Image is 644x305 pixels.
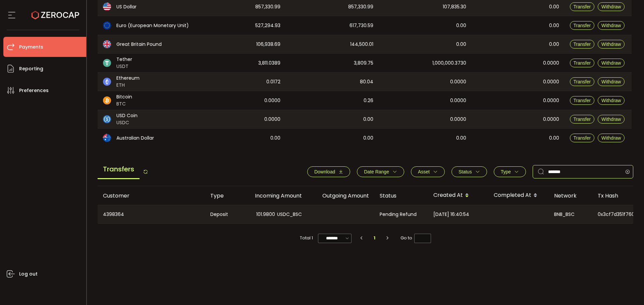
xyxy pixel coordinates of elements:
[400,233,431,243] span: Go to
[598,96,625,105] button: Withdraw
[369,233,381,243] li: 1
[364,169,389,174] span: Date Range
[300,233,313,243] span: Total 1
[501,169,511,174] span: Type
[264,97,280,104] span: 0.0000
[350,41,373,48] span: 144,500.01
[255,22,280,29] span: 527,294.93
[98,192,205,200] div: Customer
[98,160,140,179] span: Transfers
[116,119,138,126] span: USDC
[570,40,595,49] button: Transfer
[549,3,559,11] span: 0.00
[433,211,469,218] span: [DATE] 16:40:54
[598,77,625,86] button: Withdraw
[549,205,592,223] div: BNB_BSC
[456,134,466,142] span: 0.00
[451,166,487,177] button: Status
[364,97,373,104] span: 0.26
[258,59,280,67] span: 3,811.0389
[19,269,38,279] span: Log out
[98,205,205,223] div: 4398364
[270,134,280,142] span: 0.00
[363,134,373,142] span: 0.00
[598,59,625,67] button: Withdraw
[116,63,132,70] span: USDT
[256,211,275,218] span: 101.9800
[103,21,111,29] img: eur_portfolio.svg
[543,78,559,86] span: 0.0000
[411,166,445,177] button: Asset
[574,60,591,66] span: Transfer
[459,169,472,174] span: Status
[598,40,625,49] button: Withdraw
[428,190,488,201] div: Created At
[574,42,591,47] span: Transfer
[574,23,591,28] span: Transfer
[205,205,240,223] div: Deposit
[574,98,591,103] span: Transfer
[570,21,595,30] button: Transfer
[566,233,644,305] iframe: Chat Widget
[240,192,307,200] div: Incoming Amount
[601,117,621,122] span: Withdraw
[456,41,466,48] span: 0.00
[380,211,417,218] span: Pending Refund
[574,79,591,84] span: Transfer
[450,78,466,86] span: 0.0000
[601,79,621,84] span: Withdraw
[574,135,591,141] span: Transfer
[570,115,595,124] button: Transfer
[350,22,373,29] span: 617,730.59
[348,3,373,11] span: 857,330.99
[357,166,404,177] button: Date Range
[601,60,621,66] span: Withdraw
[549,134,559,142] span: 0.00
[488,190,549,201] div: Completed At
[19,86,49,95] span: Preferences
[450,116,466,123] span: 0.0000
[103,96,111,104] img: btc_portfolio.svg
[570,77,595,86] button: Transfer
[103,40,111,48] img: gbp_portfolio.svg
[103,78,111,86] img: eth_portfolio.svg
[570,134,595,142] button: Transfer
[116,3,137,10] span: US Dollar
[363,116,373,123] span: 0.00
[103,3,111,11] img: usd_portfolio.svg
[374,192,428,200] div: Status
[277,211,302,218] span: USDC_BSC
[418,169,430,174] span: Asset
[116,56,132,63] span: Tether
[443,3,466,11] span: 107,835.30
[116,135,154,142] span: Australian Dollar
[314,169,335,174] span: Download
[598,134,625,142] button: Withdraw
[543,116,559,123] span: 0.0000
[543,97,559,104] span: 0.0000
[601,23,621,28] span: Withdraw
[116,100,132,107] span: BTC
[432,59,466,67] span: 1,000,000.3730
[256,41,280,48] span: 106,938.69
[549,41,559,48] span: 0.00
[103,134,111,142] img: aud_portfolio.svg
[205,192,240,200] div: Type
[574,4,591,9] span: Transfer
[116,75,140,82] span: Ethereum
[450,97,466,104] span: 0.0000
[255,3,280,11] span: 857,330.99
[116,22,189,29] span: Euro (European Monetary Unit)
[598,2,625,11] button: Withdraw
[116,41,162,48] span: Great Britain Pound
[264,116,280,123] span: 0.0000
[543,59,559,67] span: 0.0000
[570,2,595,11] button: Transfer
[601,4,621,9] span: Withdraw
[598,115,625,124] button: Withdraw
[456,22,466,29] span: 0.00
[307,166,350,177] button: Download
[601,98,621,103] span: Withdraw
[601,42,621,47] span: Withdraw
